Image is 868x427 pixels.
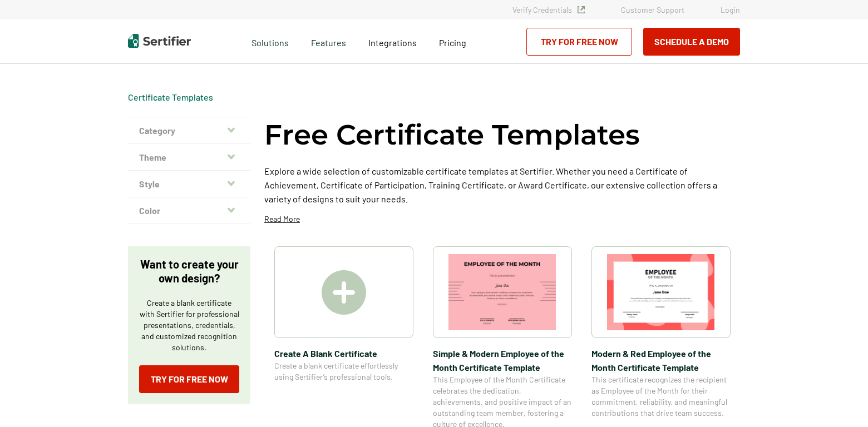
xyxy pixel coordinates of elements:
[128,117,250,144] button: Category
[621,5,684,14] a: Customer Support
[264,117,640,153] h1: Free Certificate Templates
[274,346,413,360] span: Create A Blank Certificate
[139,297,239,353] p: Create a blank certificate with Sertifier for professional presentations, credentials, and custom...
[274,360,413,383] span: Create a blank certificate effortlessly using Sertifier’s professional tools.
[264,164,740,206] p: Explore a wide selection of customizable certificate templates at Sertifier. Whether you need a C...
[128,92,213,102] a: Certificate Templates
[433,346,572,374] span: Simple & Modern Employee of the Month Certificate Template
[368,34,417,48] a: Integrations
[139,365,239,393] a: Try for Free Now
[721,5,740,14] a: Login
[448,254,556,330] img: Simple & Modern Employee of the Month Certificate Template
[607,254,715,330] img: Modern & Red Employee of the Month Certificate Template
[578,6,585,13] img: Verified
[251,34,289,48] span: Solutions
[512,5,585,14] a: Verify Credentials
[128,171,250,197] button: Style
[591,374,731,419] span: This certificate recognizes the recipient as Employee of the Month for their commitment, reliabil...
[439,37,466,48] span: Pricing
[128,197,250,224] button: Color
[311,34,346,48] span: Features
[322,270,366,315] img: Create A Blank Certificate
[439,34,466,48] a: Pricing
[526,28,632,56] a: Try for Free Now
[128,92,213,103] div: Breadcrumb
[128,34,191,48] img: Sertifier | Digital Credentialing Platform
[264,213,300,225] p: Read More
[368,37,417,48] span: Integrations
[591,346,731,374] span: Modern & Red Employee of the Month Certificate Template
[128,92,213,103] span: Certificate Templates
[139,257,239,285] p: Want to create your own design?
[128,144,250,171] button: Theme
